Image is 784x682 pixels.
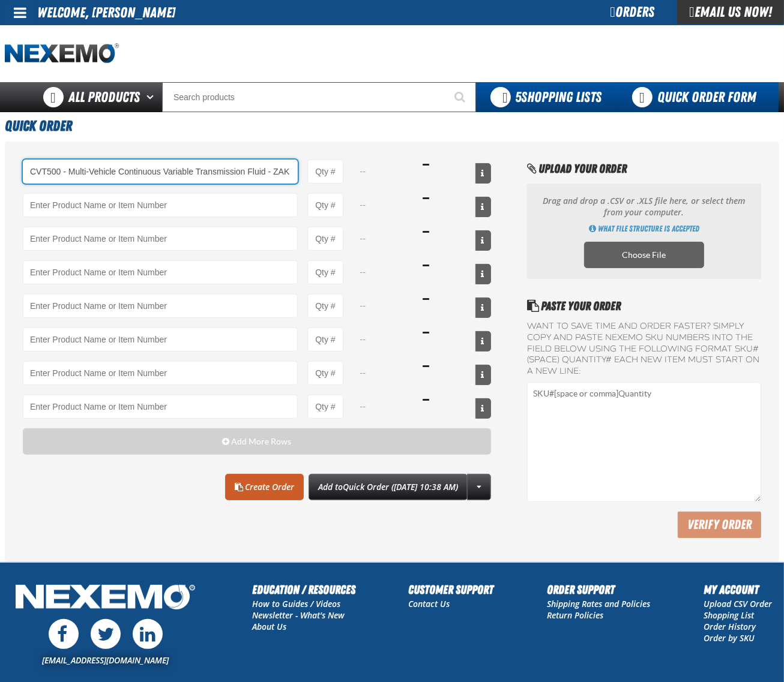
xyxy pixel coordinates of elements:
[547,598,650,609] a: Shipping Rates and Policies
[475,230,491,251] button: View All Prices
[42,654,169,666] a: [EMAIL_ADDRESS][DOMAIN_NAME]
[162,82,476,112] input: Search
[307,227,343,251] input: Product Quantity
[23,395,298,419] : Product
[616,82,779,112] a: Quick Order Form
[68,86,140,108] span: All Products
[307,361,343,385] input: Product Quantity
[307,395,343,419] input: Product Quantity
[23,428,491,455] button: Add More Rows
[309,474,468,500] button: Add toQuick Order ([DATE] 10:38 AM)
[704,609,754,621] a: Shopping List
[23,260,298,284] : Product
[475,264,491,284] button: View All Prices
[307,260,343,284] input: Product Quantity
[584,242,704,268] label: Choose CSV, XLSX or ODS file to import multiple products. Opens a popup
[527,321,761,377] label: Want to save time and order faster? Simply copy and paste NEXEMO SKU numbers into the field below...
[527,297,761,315] h2: Paste Your Order
[704,598,772,609] a: Upload CSV Order
[5,43,119,64] a: Home
[515,89,521,106] strong: 5
[446,82,476,112] button: Start Searching
[23,294,298,318] : Product
[475,298,491,318] button: View All Prices
[589,223,699,235] a: Get Directions of how to import multiple products using an CSV, XLSX or ODS file. Opens a popup
[475,365,491,385] button: View All Prices
[23,193,298,217] : Product
[252,581,355,599] h2: Education / Resources
[475,331,491,351] button: View All Prices
[23,328,298,351] : Product
[307,328,343,351] input: Product Quantity
[475,197,491,217] button: View All Prices
[409,581,494,599] h2: Customer Support
[476,82,616,112] button: You have 5 Shopping Lists. Open to view details
[539,196,749,218] p: Drag and drop a .CSV or .XLS file here, or select them from your computer.
[225,474,304,500] a: Create Order
[343,481,458,492] span: Quick Order ([DATE] 10:38 AM)
[23,227,298,251] : Product
[475,398,491,419] button: View All Prices
[409,598,450,609] a: Contact Us
[23,361,298,385] : Product
[704,621,756,632] a: Order History
[515,89,602,106] span: Shopping Lists
[467,474,491,500] a: More Actions
[704,632,755,644] a: Order by SKU
[252,621,286,632] a: About Us
[5,118,72,134] span: Quick Order
[252,598,340,609] a: How to Guides / Videos
[252,609,345,621] a: Newsletter - What's New
[5,43,119,64] img: Nexemo logo
[142,82,162,112] button: Open All Products pages
[23,160,298,184] input: Product
[704,581,772,599] h2: My Account
[231,437,291,446] span: Add More Rows
[527,160,761,178] h2: Upload Your Order
[547,581,650,599] h2: Order Support
[307,193,343,217] input: Product Quantity
[547,609,603,621] a: Return Policies
[307,160,343,184] input: Product Quantity
[12,581,199,616] img: Nexemo Logo
[318,481,458,492] span: Add to
[475,163,491,184] button: View All Prices
[307,294,343,318] input: Product Quantity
